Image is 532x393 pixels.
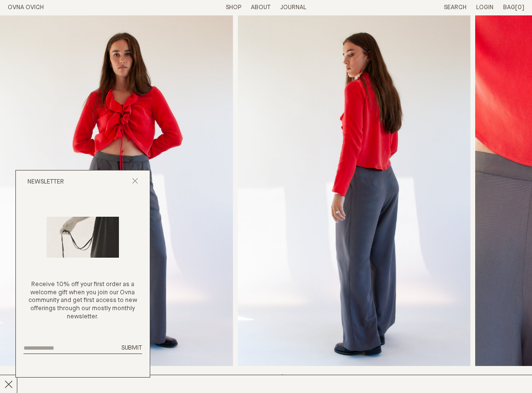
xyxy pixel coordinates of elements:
img: Me Trouser [238,15,471,366]
span: Bag [503,4,515,11]
a: Journal [280,4,306,11]
span: $370.00 [280,374,306,380]
button: Close popup [132,178,138,187]
button: Submit [121,344,142,353]
p: Receive 10% off your first order as a welcome gift when you join our Ovna community and get first... [24,281,142,321]
a: Home [8,4,44,11]
a: Search [444,4,467,11]
summary: About [251,4,271,12]
a: Login [476,4,493,11]
h2: Me Trouser [8,374,131,388]
a: Shop [226,4,241,11]
span: [0] [515,4,524,11]
h2: Newsletter [27,178,64,186]
span: Submit [121,345,142,351]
